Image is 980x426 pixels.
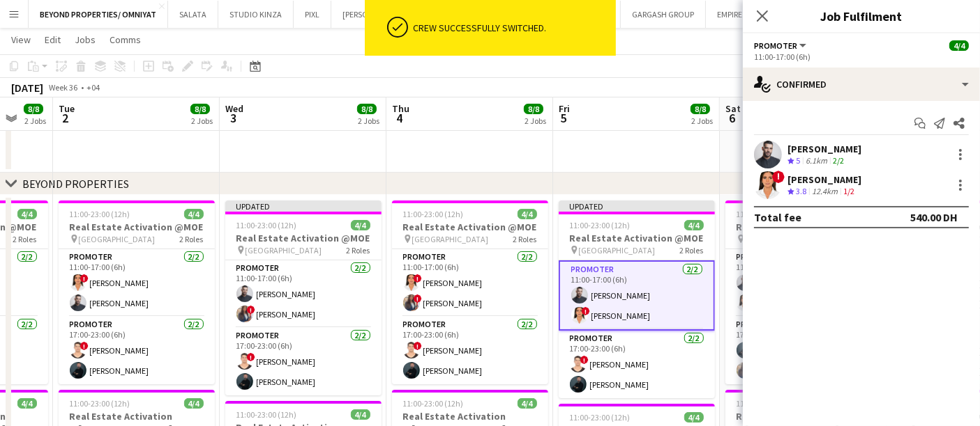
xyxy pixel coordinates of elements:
[754,210,801,224] div: Total fee
[17,398,37,409] span: 4/4
[45,33,61,46] span: Edit
[225,232,382,244] h3: Real Estate Activation @MOE
[723,110,741,126] span: 6
[737,398,797,409] span: 11:00-23:00 (12h)
[518,398,537,409] span: 4/4
[236,220,297,230] span: 11:00-23:00 (12h)
[75,33,96,46] span: Jobs
[392,102,409,115] span: Thu
[59,317,215,384] app-card-role: Promoter2/217:00-23:00 (6h)![PERSON_NAME][PERSON_NAME]
[29,1,168,28] button: BEYOND PROPERTIES/ OMNIYAT
[403,209,464,219] span: 11:00-23:00 (12h)
[225,200,382,395] app-job-card: Updated11:00-23:00 (12h)4/4Real Estate Activation @MOE [GEOGRAPHIC_DATA]2 RolesPromoter2/211:00-1...
[754,52,969,62] div: 11:00-17:00 (6h)
[70,398,130,409] span: 11:00-23:00 (12h)
[39,31,66,49] a: Edit
[247,306,255,314] span: !
[796,155,800,166] span: 5
[843,186,854,196] app-skills-label: 1/2
[392,200,548,384] app-job-card: 11:00-23:00 (12h)4/4Real Estate Activation @MOE [GEOGRAPHIC_DATA]2 RolesPromoter2/211:00-17:00 (6...
[403,398,464,409] span: 11:00-23:00 (12h)
[787,173,861,186] div: [PERSON_NAME]
[524,104,543,114] span: 8/8
[680,245,704,255] span: 2 Roles
[218,1,294,28] button: STUDIO KINZA
[414,294,422,303] span: !
[59,221,215,233] h3: Real Estate Activation @MOE
[559,260,715,331] app-card-role: Promoter2/211:00-17:00 (6h)[PERSON_NAME]![PERSON_NAME]
[833,155,844,166] app-skills-label: 2/2
[70,209,130,219] span: 11:00-23:00 (12h)
[737,209,797,219] span: 11:00-23:00 (12h)
[180,234,204,244] span: 2 Roles
[69,31,101,49] a: Jobs
[79,234,156,244] span: [GEOGRAPHIC_DATA]
[17,209,37,219] span: 4/4
[725,249,882,317] app-card-role: Promoter2/211:00-17:00 (6h)[PERSON_NAME]![PERSON_NAME]
[754,40,808,51] button: Promoter
[236,409,297,420] span: 11:00-23:00 (12h)
[357,104,377,114] span: 8/8
[691,104,710,114] span: 8/8
[11,33,31,46] span: View
[570,220,631,230] span: 11:00-23:00 (12h)
[46,82,81,93] span: Week 36
[184,398,204,409] span: 4/4
[24,116,46,126] div: 2 Jobs
[809,186,840,198] div: 12.4km
[80,342,89,350] span: !
[191,116,213,126] div: 2 Jobs
[787,143,861,155] div: [PERSON_NAME]
[86,82,100,93] div: +04
[225,260,382,328] app-card-role: Promoter2/211:00-17:00 (6h)[PERSON_NAME]![PERSON_NAME]
[582,307,590,315] span: !
[247,353,255,361] span: !
[168,1,218,28] button: SALATA
[351,220,370,230] span: 4/4
[412,234,489,244] span: [GEOGRAPHIC_DATA]
[80,274,89,283] span: !
[684,412,704,423] span: 4/4
[414,274,422,283] span: !
[223,110,243,126] span: 3
[225,102,243,115] span: Wed
[754,40,797,51] span: Promoter
[518,209,537,219] span: 4/4
[559,200,715,398] app-job-card: Updated11:00-23:00 (12h)4/4Real Estate Activation @MOE [GEOGRAPHIC_DATA]2 RolesPromoter2/211:00-1...
[392,221,548,233] h3: Real Estate Activation @MOE
[570,412,631,423] span: 11:00-23:00 (12h)
[59,200,215,384] app-job-card: 11:00-23:00 (12h)4/4Real Estate Activation @MOE [GEOGRAPHIC_DATA]2 RolesPromoter2/211:00-17:00 (6...
[580,356,589,364] span: !
[725,317,882,384] app-card-role: Promoter2/217:00-23:00 (6h)[PERSON_NAME]![PERSON_NAME]
[225,200,382,212] div: Updated
[559,200,715,212] div: Updated
[803,155,830,167] div: 6.1km
[13,234,37,244] span: 2 Roles
[59,102,75,115] span: Tue
[559,232,715,244] h3: Real Estate Activation @MOE
[392,249,548,317] app-card-role: Promoter2/211:00-17:00 (6h)![PERSON_NAME]![PERSON_NAME]
[347,245,370,255] span: 2 Roles
[949,40,969,51] span: 4/4
[390,110,409,126] span: 4
[559,331,715,398] app-card-role: Promoter2/217:00-23:00 (6h)![PERSON_NAME][PERSON_NAME]
[351,409,370,420] span: 4/4
[525,116,546,126] div: 2 Jobs
[110,33,141,46] span: Comms
[706,1,778,28] button: EMPIRE EVENT
[225,328,382,395] app-card-role: Promoter2/217:00-23:00 (6h)![PERSON_NAME][PERSON_NAME]
[910,210,958,224] div: 540.00 DH
[725,200,882,384] app-job-card: 11:00-23:00 (12h)4/4Real Estate Activation @MOE [GEOGRAPHIC_DATA]2 RolesPromoter2/211:00-17:00 (6...
[691,116,713,126] div: 2 Jobs
[184,209,204,219] span: 4/4
[414,342,422,350] span: !
[392,317,548,384] app-card-role: Promoter2/217:00-23:00 (6h)![PERSON_NAME][PERSON_NAME]
[22,177,129,191] div: BEYOND PROPERTIES
[513,234,537,244] span: 2 Roles
[6,31,36,49] a: View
